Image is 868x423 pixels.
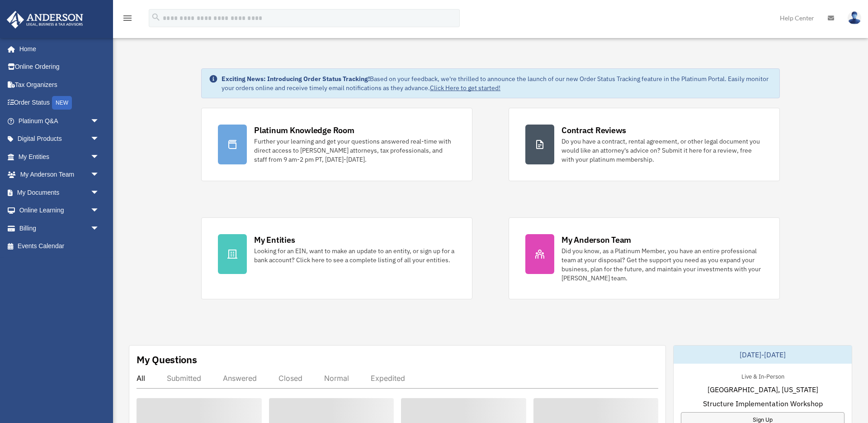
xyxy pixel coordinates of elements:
[6,166,113,184] a: My Anderson Teamarrow_drop_down
[6,148,113,166] a: My Entitiesarrow_drop_down
[222,75,370,83] strong: Exciting News: Introducing Order Status Tracking!
[734,371,792,380] div: Live & In-Person
[6,76,113,94] a: Tax Organizers
[254,234,295,245] div: My Entities
[201,217,472,299] a: My Entities Looking for an EIN, want to make an update to an entity, or sign up for a bank accoun...
[674,346,852,364] div: [DATE]-[DATE]
[137,353,197,366] div: My Questions
[90,183,108,202] span: arrow_drop_down
[6,58,113,76] a: Online Ordering
[6,94,113,112] a: Order StatusNEW
[509,217,780,299] a: My Anderson Team Did you know, as a Platinum Member, you have an entire professional team at your...
[223,374,257,383] div: Answered
[324,374,349,383] div: Normal
[90,219,108,238] span: arrow_drop_down
[122,13,133,24] i: menu
[52,96,72,110] div: NEW
[137,374,145,383] div: All
[430,84,500,92] a: Click Here to get started!
[6,112,113,130] a: Platinum Q&Aarrow_drop_down
[6,237,113,255] a: Events Calendar
[254,137,456,164] div: Further your learning and get your questions answered real-time with direct access to [PERSON_NAM...
[509,108,780,181] a: Contract Reviews Do you have a contract, rental agreement, or other legal document you would like...
[254,246,456,264] div: Looking for an EIN, want to make an update to an entity, or sign up for a bank account? Click her...
[6,202,113,220] a: Online Learningarrow_drop_down
[848,11,861,24] img: User Pic
[122,16,133,24] a: menu
[278,374,302,383] div: Closed
[222,74,772,92] div: Based on your feedback, we're thrilled to announce the launch of our new Order Status Tracking fe...
[254,125,354,136] div: Platinum Knowledge Room
[201,108,472,181] a: Platinum Knowledge Room Further your learning and get your questions answered real-time with dire...
[561,246,763,283] div: Did you know, as a Platinum Member, you have an entire professional team at your disposal? Get th...
[6,219,113,237] a: Billingarrow_drop_down
[151,12,161,22] i: search
[90,148,108,166] span: arrow_drop_down
[703,398,823,409] span: Structure Implementation Workshop
[4,11,86,29] img: Anderson Advisors Platinum Portal
[90,112,108,130] span: arrow_drop_down
[561,234,631,245] div: My Anderson Team
[561,125,626,136] div: Contract Reviews
[167,374,201,383] div: Submitted
[90,202,108,220] span: arrow_drop_down
[561,137,763,164] div: Do you have a contract, rental agreement, or other legal document you would like an attorney's ad...
[6,40,108,58] a: Home
[90,166,108,184] span: arrow_drop_down
[708,384,818,395] span: [GEOGRAPHIC_DATA], [US_STATE]
[371,374,405,383] div: Expedited
[6,130,113,148] a: Digital Productsarrow_drop_down
[90,130,108,149] span: arrow_drop_down
[6,183,113,202] a: My Documentsarrow_drop_down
